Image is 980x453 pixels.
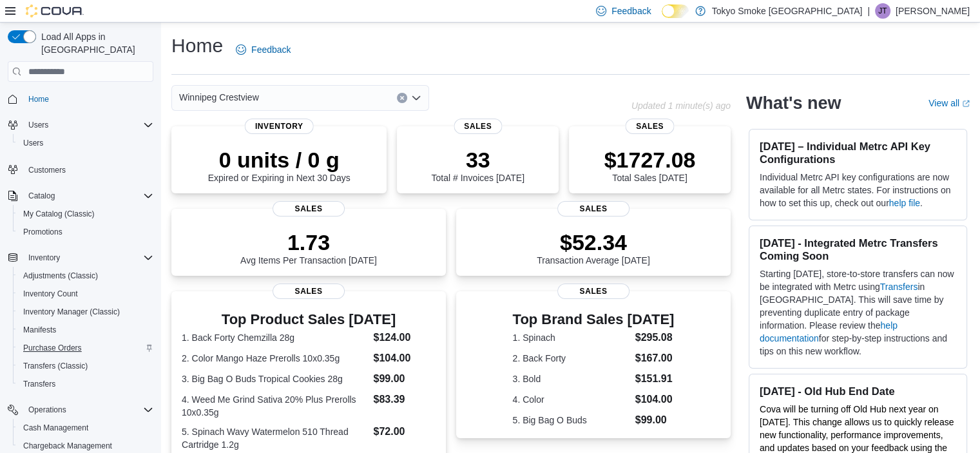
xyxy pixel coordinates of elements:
dt: 4. Color [513,393,630,406]
button: Open list of options [411,93,421,103]
p: | [867,3,870,19]
a: help documentation [760,320,898,343]
dt: 3. Bold [513,372,630,385]
p: Updated 1 minute(s) ago [631,101,731,111]
h3: [DATE] - Integrated Metrc Transfers Coming Soon [760,236,956,262]
span: Purchase Orders [23,343,82,353]
div: Total Sales [DATE] [604,147,696,183]
button: Catalog [23,188,60,204]
span: Inventory Count [18,286,153,302]
span: Users [28,120,48,130]
input: Dark Mode [662,5,689,18]
button: Catalog [3,187,159,205]
span: My Catalog (Classic) [23,209,95,219]
a: help file [889,198,920,208]
dd: $99.00 [373,371,435,387]
span: Transfers [23,379,55,389]
a: View allExternal link [928,98,970,108]
span: Inventory Manager (Classic) [18,304,153,320]
span: Adjustments (Classic) [23,271,98,281]
h3: Top Product Sales [DATE] [182,312,436,327]
span: Users [23,138,43,148]
button: Clear input [397,93,407,103]
dt: 3. Big Bag O Buds Tropical Cookies 28g [182,372,368,385]
button: Operations [23,402,72,418]
button: Users [23,117,53,133]
dt: 2. Back Forty [513,352,630,365]
span: Inventory Count [23,289,78,299]
dd: $295.08 [635,330,675,345]
span: Home [28,94,49,104]
div: Transaction Average [DATE] [537,229,650,265]
button: Inventory [23,250,65,265]
dd: $99.00 [635,412,675,428]
button: Inventory [3,249,159,267]
div: Total # Invoices [DATE] [431,147,524,183]
a: Transfers [880,282,918,292]
span: Winnipeg Crestview [179,90,259,105]
a: Cash Management [18,420,93,436]
span: Sales [557,284,629,299]
a: Users [18,135,48,151]
span: Promotions [18,224,153,240]
dt: 5. Spinach Wavy Watermelon 510 Thread Cartridge 1.2g [182,425,368,451]
span: Catalog [28,191,55,201]
span: Customers [23,161,153,177]
button: Users [3,116,159,134]
span: Cash Management [18,420,153,436]
dd: $104.00 [373,351,435,366]
p: Tokyo Smoke [GEOGRAPHIC_DATA] [712,3,863,19]
a: Inventory Count [18,286,83,302]
p: $1727.08 [604,147,696,173]
span: Transfers [18,376,153,392]
dd: $151.91 [635,371,675,387]
a: Adjustments (Classic) [18,268,103,284]
h1: Home [171,33,223,59]
dd: $83.39 [373,392,435,407]
a: Transfers (Classic) [18,358,93,374]
span: Operations [28,405,66,415]
svg: External link [962,100,970,108]
a: Purchase Orders [18,340,87,356]
div: Avg Items Per Transaction [DATE] [240,229,377,265]
a: Promotions [18,224,68,240]
dt: 2. Color Mango Haze Prerolls 10x0.35g [182,352,368,365]
span: Adjustments (Classic) [18,268,153,284]
a: Transfers [18,376,61,392]
span: Sales [273,201,345,217]
a: Customers [23,162,71,178]
button: Customers [3,160,159,178]
span: Inventory [23,250,153,265]
h3: [DATE] – Individual Metrc API Key Configurations [760,140,956,166]
span: Manifests [23,325,56,335]
span: Home [23,91,153,107]
button: My Catalog (Classic) [13,205,159,223]
span: Inventory Manager (Classic) [23,307,120,317]
button: Transfers (Classic) [13,357,159,375]
span: Users [23,117,153,133]
dd: $104.00 [635,392,675,407]
p: Starting [DATE], store-to-store transfers can now be integrated with Metrc using in [GEOGRAPHIC_D... [760,267,956,358]
a: My Catalog (Classic) [18,206,100,222]
h3: [DATE] - Old Hub End Date [760,385,956,398]
dt: 5. Big Bag O Buds [513,414,630,427]
span: Catalog [23,188,153,204]
a: Feedback [231,37,296,63]
div: Jade Thiessen [875,3,890,19]
span: JT [878,3,887,19]
h2: What's new [746,93,841,113]
span: Feedback [611,5,651,17]
span: Chargeback Management [23,441,112,451]
span: Transfers (Classic) [23,361,88,371]
dt: 1. Back Forty Chemzilla 28g [182,331,368,344]
span: Customers [28,165,66,175]
span: Sales [273,284,345,299]
img: Cova [26,5,84,17]
span: Users [18,135,153,151]
button: Purchase Orders [13,339,159,357]
p: 0 units / 0 g [208,147,351,173]
span: Sales [557,201,629,217]
dd: $167.00 [635,351,675,366]
p: $52.34 [537,229,650,255]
